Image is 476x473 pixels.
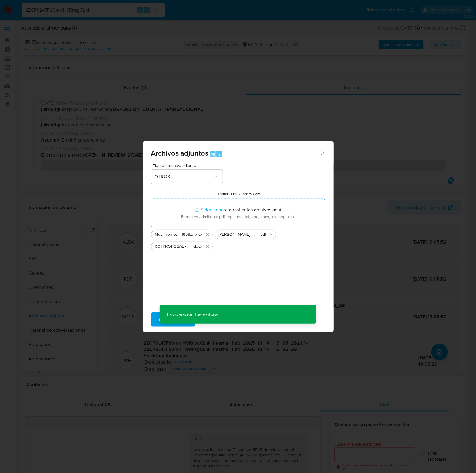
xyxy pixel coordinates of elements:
span: OTROS [155,174,213,180]
button: Eliminar ROI PROPOSAL - Caselog 2ZCP0L47Fd0mk1H9RnsgCLhk_2025_09_17_16_00_28.docx [204,243,211,250]
span: .xlsx [195,232,203,238]
button: Eliminar Movimientos - 1999695010 - 2ZCP0L47Fd0mk1H9RnsgCLhk.xlsx [204,231,211,238]
span: Movimientos - 1999695010 - 2ZCP0L47Fd0mk1H9RnsgCLhk [155,232,195,238]
span: Cancelar [205,313,224,326]
span: Alt [210,151,215,157]
button: OTROS [151,170,223,184]
span: ROI PROPOSAL - Caselog 2ZCP0L47Fd0mk1H9RnsgCLhk_2025_09_17_16_00_28 [155,244,193,249]
p: La operación fue exitosa [160,305,225,324]
span: [PERSON_NAME] - NOSIS - [DATE] [219,232,260,238]
button: Cerrar [320,150,325,156]
span: Tipo de archivo adjunto [153,163,224,168]
button: Eliminar Nicolas Alejandro Mendez - NOSIS - SEPTIEMBRE 2025.pdf [268,231,275,238]
span: Archivos adjuntos [151,148,209,158]
span: Subir archivo [159,313,187,326]
span: a [218,151,221,157]
label: Tamaño máximo: 50MB [218,191,260,196]
ul: Archivos seleccionados [151,227,325,251]
span: .pdf [260,232,266,238]
button: Subir archivo [151,312,195,327]
span: .docx [193,244,203,249]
